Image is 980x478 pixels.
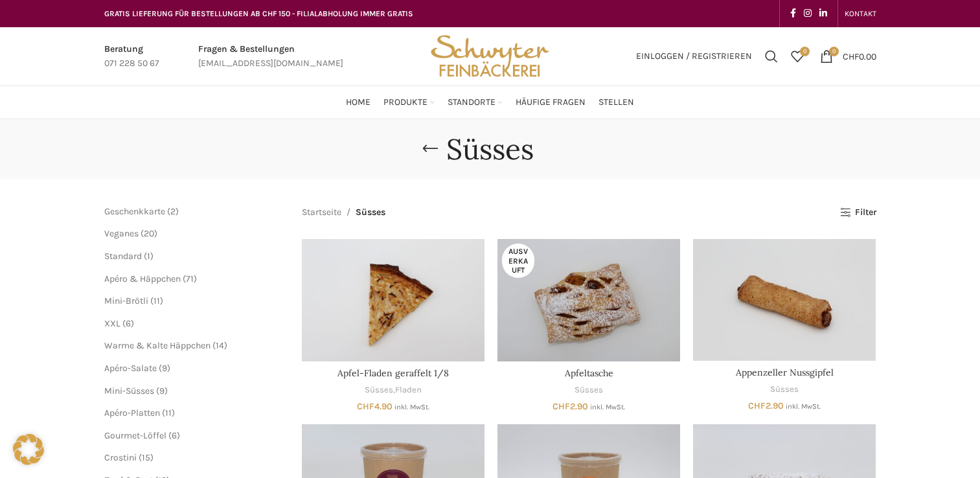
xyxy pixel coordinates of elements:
[770,383,799,396] a: Süsses
[426,27,553,85] img: Bäckerei Schwyter
[104,430,166,441] a: Gourmet-Löffel
[186,273,194,284] span: 71
[104,340,211,351] a: Warme & Kalte Häppchen
[843,51,876,62] bdi: 0.00
[147,251,150,262] span: 1
[636,52,752,61] span: Einloggen / Registrieren
[172,430,177,441] span: 6
[845,9,876,18] span: KONTAKT
[748,400,784,411] bdi: 2.90
[170,206,176,217] span: 2
[302,239,484,361] a: Apfel-Fladen geraffelt 1/8
[142,452,150,463] span: 15
[104,363,157,374] a: Apéro-Salate
[829,47,839,56] span: 0
[448,97,496,109] span: Standorte
[590,403,625,411] small: inkl. MwSt.
[302,384,484,396] div: ,
[356,205,385,220] span: Süsses
[758,43,784,69] a: Suchen
[426,50,553,61] a: Site logo
[104,9,413,18] span: GRATIS LIEFERUNG FÜR BESTELLUNGEN AB CHF 150 - FILIALABHOLUNG IMMER GRATIS
[414,136,446,162] a: Go back
[598,97,634,109] span: Stellen
[598,89,634,115] a: Stellen
[104,318,120,329] a: XXL
[104,251,142,262] a: Standard
[814,43,883,69] a: 0 CHF0.00
[104,273,181,284] a: Apéro & Häppchen
[502,244,534,278] span: Ausverkauft
[216,340,224,351] span: 14
[784,43,810,69] div: Meine Wunschliste
[346,89,370,115] a: Home
[800,5,815,23] a: Instagram social link
[516,89,586,115] a: Häufige Fragen
[383,97,427,109] span: Produkte
[302,205,341,220] a: Startseite
[104,407,160,418] a: Apéro-Platten
[497,239,680,361] a: Apfeltasche
[104,385,154,396] a: Mini-Süsses
[104,206,165,217] a: Geschenkkarte
[357,401,393,412] bdi: 4.90
[843,51,859,62] span: CHF
[565,367,613,379] a: Apfeltasche
[394,403,429,411] small: inkl. MwSt.
[693,239,876,361] a: Appenzeller Nussgipfel
[815,5,831,23] a: Linkedin social link
[126,318,131,329] span: 6
[357,401,374,412] span: CHF
[553,401,588,412] bdi: 2.90
[104,295,148,306] a: Mini-Brötli
[144,228,154,239] span: 20
[104,228,139,239] a: Veganes
[845,1,876,27] a: KONTAKT
[838,1,883,27] div: Secondary navigation
[786,402,821,411] small: inkl. MwSt.
[346,97,370,109] span: Home
[575,384,603,396] a: Süsses
[446,132,534,166] h1: Süsses
[383,89,435,115] a: Produkte
[165,407,172,418] span: 11
[840,207,876,218] a: Filter
[395,384,422,396] a: Fladen
[516,97,586,109] span: Häufige Fragen
[448,89,503,115] a: Standorte
[786,5,800,23] a: Facebook social link
[98,89,883,115] div: Main navigation
[784,43,810,69] a: 0
[198,42,343,71] a: Infobox link
[159,385,165,396] span: 9
[104,42,159,71] a: Infobox link
[154,295,160,306] span: 11
[302,205,385,220] nav: Breadcrumb
[104,452,137,463] a: Crostini
[630,43,758,69] a: Einloggen / Registrieren
[800,47,810,56] span: 0
[162,363,167,374] span: 9
[748,400,766,411] span: CHF
[365,384,393,396] a: Süsses
[553,401,570,412] span: CHF
[337,367,449,379] a: Apfel-Fladen geraffelt 1/8
[736,367,834,378] a: Appenzeller Nussgipfel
